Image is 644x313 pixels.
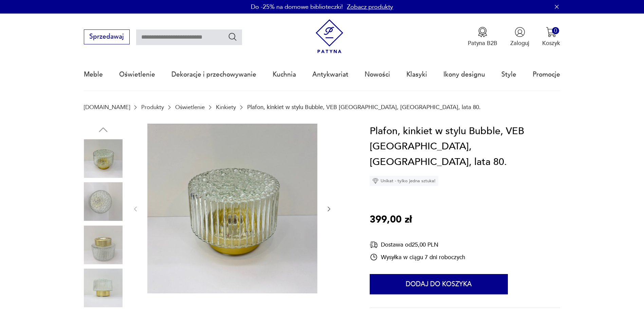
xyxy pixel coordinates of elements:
[546,27,556,37] img: Ikona koszyka
[542,27,560,47] button: 0Koszyk
[468,39,497,47] p: Patyna B2B
[84,139,123,178] img: Zdjęcie produktu Plafon, kinkiet w stylu Bubble, VEB Görlitz, Niemcy, lata 80.
[251,3,343,11] p: Do -25% na domowe biblioteczki!
[406,59,427,90] a: Klasyki
[347,3,393,11] a: Zobacz produkty
[370,241,465,249] div: Dostawa od 25,00 PLN
[370,176,438,186] div: Unikat - tylko jedna sztuka!
[84,35,130,40] a: Sprzedawaj
[510,39,529,47] p: Zaloguj
[147,124,317,293] img: Zdjęcie produktu Plafon, kinkiet w stylu Bubble, VEB Görlitz, Niemcy, lata 80.
[273,59,296,90] a: Kuchnia
[228,32,238,42] button: Szukaj
[510,27,529,47] button: Zaloguj
[515,27,525,37] img: Ikonka użytkownika
[370,253,465,261] div: Wysyłka w ciągu 7 dni roboczych
[312,19,347,54] img: Patyna - sklep z meblami i dekoracjami vintage
[372,178,379,184] img: Ikona diamentu
[84,29,130,44] button: Sprzedawaj
[477,27,488,37] img: Ikona medalu
[247,104,481,110] p: Plafon, kinkiet w stylu Bubble, VEB [GEOGRAPHIC_DATA], [GEOGRAPHIC_DATA], lata 80.
[84,226,123,264] img: Zdjęcie produktu Plafon, kinkiet w stylu Bubble, VEB Görlitz, Niemcy, lata 80.
[501,59,516,90] a: Style
[370,124,560,170] h1: Plafon, kinkiet w stylu Bubble, VEB [GEOGRAPHIC_DATA], [GEOGRAPHIC_DATA], lata 80.
[84,59,103,90] a: Meble
[443,59,485,90] a: Ikony designu
[542,39,560,47] p: Koszyk
[171,59,256,90] a: Dekoracje i przechowywanie
[119,59,155,90] a: Oświetlenie
[84,104,130,110] a: [DOMAIN_NAME]
[468,27,497,47] a: Ikona medaluPatyna B2B
[533,59,560,90] a: Promocje
[468,27,497,47] button: Patyna B2B
[370,241,378,249] img: Ikona dostawy
[84,269,123,307] img: Zdjęcie produktu Plafon, kinkiet w stylu Bubble, VEB Görlitz, Niemcy, lata 80.
[141,104,164,110] a: Produkty
[216,104,236,110] a: Kinkiety
[552,27,559,34] div: 0
[175,104,205,110] a: Oświetlenie
[84,182,123,221] img: Zdjęcie produktu Plafon, kinkiet w stylu Bubble, VEB Görlitz, Niemcy, lata 80.
[370,274,508,294] button: Dodaj do koszyka
[365,59,390,90] a: Nowości
[370,212,412,228] p: 399,00 zł
[312,59,348,90] a: Antykwariat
